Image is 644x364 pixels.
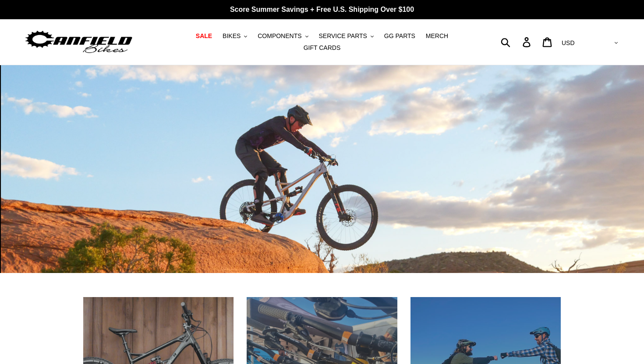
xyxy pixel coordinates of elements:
button: BIKES [218,30,251,42]
span: MERCH [426,32,448,40]
a: MERCH [421,30,453,42]
span: GG PARTS [384,32,415,40]
button: COMPONENTS [253,30,312,42]
button: SERVICE PARTS [314,30,378,42]
span: SALE [196,32,212,40]
a: GG PARTS [380,30,420,42]
span: COMPONENTS [258,32,301,40]
span: SERVICE PARTS [318,32,367,40]
span: GIFT CARDS [304,44,341,52]
img: Canfield Bikes [24,28,134,56]
input: Search [506,32,528,52]
a: SALE [191,30,216,42]
span: BIKES [223,32,241,40]
a: GIFT CARDS [299,42,345,54]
